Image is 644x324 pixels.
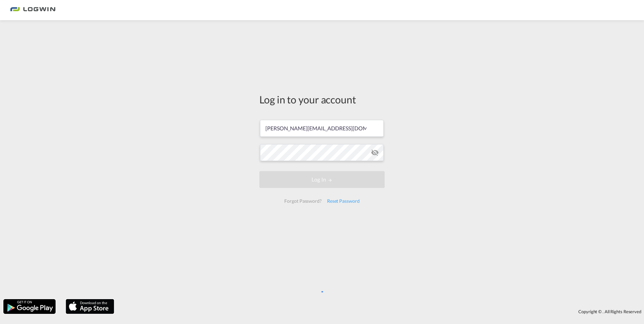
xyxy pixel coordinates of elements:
[260,120,384,137] input: Enter email/phone number
[282,195,324,207] div: Forgot Password?
[10,3,56,18] img: bc73a0e0d8c111efacd525e4c8ad7d32.png
[259,171,385,188] button: LOGIN
[118,306,644,317] div: Copyright © . All Rights Reserved
[65,298,115,315] img: apple.png
[3,298,56,315] img: google.png
[324,195,362,207] div: Reset Password
[371,149,379,157] md-icon: icon-eye-off
[259,92,385,106] div: Log in to your account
